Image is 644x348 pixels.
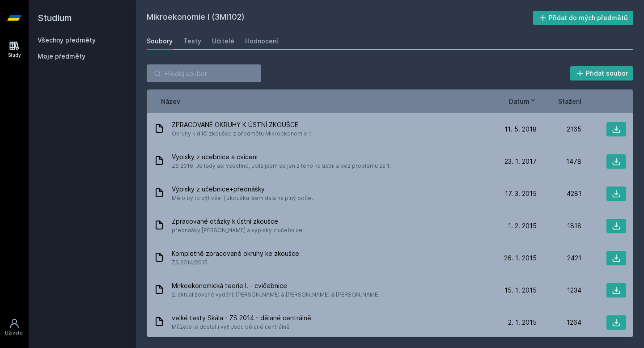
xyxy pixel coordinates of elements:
span: Datum [509,97,530,106]
span: ZS 2016. Je tady asi vsechno, ucila jsem se jen z toho na ustni a bez problemu za 1. [172,161,391,170]
span: 2. 1. 2015 [508,318,537,327]
span: 2. aktualizované vydání; [PERSON_NAME] & [PERSON_NAME] & [PERSON_NAME] [172,290,380,299]
a: Testy [183,32,201,50]
button: Datum [509,97,537,106]
span: 17. 3. 2015 [505,189,537,198]
div: Soubory [147,37,173,46]
a: Soubory [147,32,173,50]
span: Moje předměty [38,52,85,61]
span: Můžete je dostat i vy!! Jsou dělané centrálně [172,323,311,331]
div: 2165 [537,125,581,134]
button: Přidat do mých předmětů [533,11,634,25]
span: 11. 5. 2018 [504,125,537,134]
a: Uživatel [2,314,27,341]
div: Testy [183,37,201,46]
a: Všechny předměty [38,36,96,44]
span: Mělo by to být vše :) zkoušku jsem dala na plný počet [172,194,313,203]
span: 26. 1. 2015 [504,254,537,263]
div: 1818 [537,221,581,230]
h2: Mikroekonomie I (3MI102) [147,11,533,25]
div: 1234 [537,286,581,295]
span: ZS 2014/2015 [172,258,299,267]
input: Hledej soubor [147,64,261,82]
span: Kompletně zpracované okruhy ke zkoušce [172,249,299,258]
span: Vypisky z ucebnice a cviceni [172,153,391,161]
span: Zpracované otázky k ústní zkoušce [172,217,302,226]
div: 1478 [537,157,581,166]
div: Study [8,52,21,59]
div: 1264 [537,318,581,327]
button: Stažení [558,97,581,106]
span: 23. 1. 2017 [504,157,537,166]
span: 1. 2. 2015 [508,221,537,230]
button: Název [161,97,180,106]
a: Hodnocení [245,32,278,50]
div: 2421 [537,254,581,263]
span: Okruhy k dílčí zkoušce z předmětu Mikroekonomie 1 [172,129,311,138]
a: Study [2,36,27,63]
span: Mirkoekonomická teorie I. - cvičebnice [172,281,380,290]
span: ZPRACOVANÉ OKRUHY K ÚSTNÍ ZKOUŠCE [172,120,311,129]
a: Učitelé [212,32,234,50]
div: Učitelé [212,37,234,46]
button: Přidat soubor [570,66,634,81]
span: Výpisky z učebnice+přednášky [172,185,313,194]
span: 15. 1. 2015 [504,286,537,295]
span: velké testy Skála - ZS 2014 - dělané centrálně [172,314,311,323]
div: 4281 [537,189,581,198]
div: Hodnocení [245,37,278,46]
div: Uživatel [5,330,24,336]
span: přednášky [PERSON_NAME] a výpisky z učebnice [172,226,302,235]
